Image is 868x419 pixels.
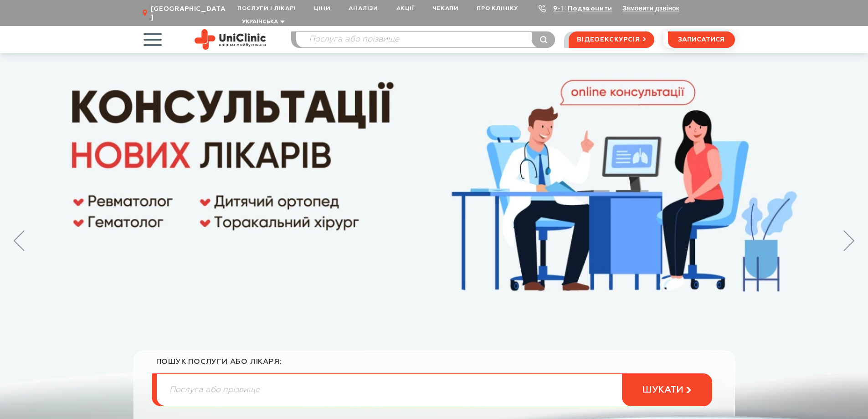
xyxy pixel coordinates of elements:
button: Українська [240,19,285,26]
div: пошук послуги або лікаря: [156,357,712,373]
span: шукати [642,384,683,396]
button: шукати [622,373,712,406]
a: Подзвонити [568,5,612,12]
span: відеоекскурсія [577,32,640,47]
span: [GEOGRAPHIC_DATA] [151,5,228,21]
a: 9-103 [553,5,573,12]
input: Послуга або прізвище [157,374,712,406]
span: записатися [678,36,724,43]
button: записатися [668,31,735,48]
input: Послуга або прізвище [296,32,555,47]
img: Uniclinic [195,29,266,50]
button: Замовити дзвінок [622,5,679,12]
span: Українська [242,19,278,25]
a: відеоекскурсія [569,31,654,48]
